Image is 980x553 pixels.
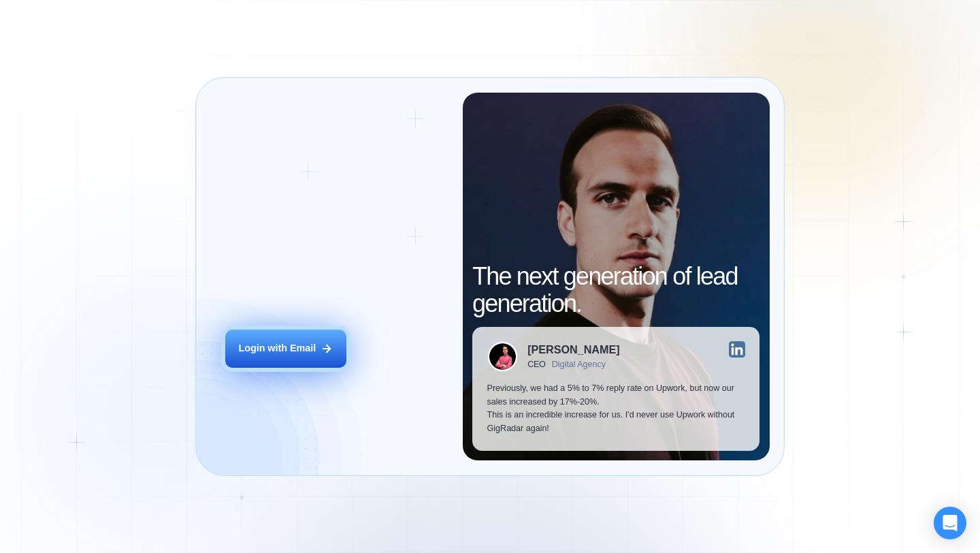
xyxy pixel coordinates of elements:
p: Previously, we had a 5% to 7% reply rate on Upwork, but now our sales increased by 17%-20%. This ... [487,382,745,436]
button: Login with Email [225,330,346,368]
div: Login with Email [238,342,316,355]
div: CEO [527,360,546,369]
div: [PERSON_NAME] [527,344,619,355]
h2: The next generation of lead generation. [472,263,759,317]
div: Open Intercom Messenger [934,507,966,539]
div: Digital Agency [552,360,606,369]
